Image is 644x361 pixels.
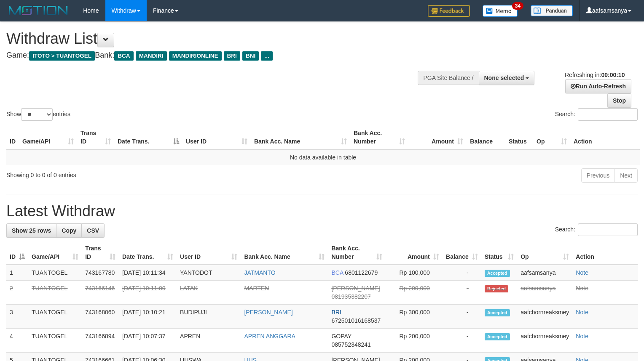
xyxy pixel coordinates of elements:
a: Note [576,285,588,292]
td: Rp 200,000 [386,281,443,305]
th: Bank Acc. Name: activate to sort column ascending [241,241,328,265]
th: Status [505,125,533,149]
label: Show entries [6,108,70,121]
td: [DATE] 10:10:21 [119,305,177,329]
label: Search: [555,223,638,236]
th: User ID: activate to sort column ascending [182,125,251,149]
td: TUANTOGEL [28,329,82,353]
span: Show 25 rows [12,227,51,234]
span: MANDIRIONLINE [169,51,222,61]
span: ITOTO > TUANTOGEL [29,51,95,61]
td: LATAK [177,281,241,305]
span: Copy 081935382207 to clipboard [331,293,370,300]
span: Accepted [485,270,510,277]
td: Rp 200,000 [386,329,443,353]
button: None selected [479,71,535,85]
th: Amount: activate to sort column ascending [386,241,443,265]
td: aafchornreaksmey [517,305,572,329]
a: Previous [581,168,615,183]
a: MARTEN [244,285,269,292]
th: Date Trans.: activate to sort column descending [114,125,182,149]
td: aafsamsanya [517,281,572,305]
h1: Withdraw List [6,30,421,47]
th: User ID: activate to sort column ascending [177,241,241,265]
th: Bank Acc. Number: activate to sort column ascending [328,241,386,265]
td: 1 [6,265,28,281]
a: APREN ANGGARA [244,333,295,340]
img: Feedback.jpg [428,5,470,17]
a: Stop [607,93,631,108]
th: Date Trans.: activate to sort column ascending [119,241,177,265]
strong: 00:00:10 [601,72,625,78]
span: MANDIRI [136,51,167,61]
th: Game/API: activate to sort column ascending [28,241,82,265]
input: Search: [578,108,638,121]
th: Amount: activate to sort column ascending [408,125,467,149]
th: Trans ID: activate to sort column ascending [77,125,114,149]
span: Copy 085752348241 to clipboard [331,341,370,348]
img: MOTION_logo.png [6,4,70,17]
label: Search: [555,108,638,121]
span: BRI [331,309,341,316]
td: 743166146 [82,281,119,305]
span: None selected [484,74,524,81]
span: Copy 672501016168537 to clipboard [331,317,381,324]
td: 743168060 [82,305,119,329]
div: Showing 0 to 0 of 0 entries [6,167,262,179]
td: 3 [6,305,28,329]
span: 34 [512,2,523,10]
a: [PERSON_NAME] [244,309,292,316]
td: 743167780 [82,265,119,281]
select: Showentries [21,108,53,121]
td: [DATE] 10:11:34 [119,265,177,281]
span: Rejected [485,285,508,292]
td: [DATE] 10:11:00 [119,281,177,305]
h1: Latest Withdraw [6,203,638,220]
th: Bank Acc. Name: activate to sort column ascending [251,125,350,149]
td: aafsamsanya [517,265,572,281]
span: BNI [242,51,259,61]
a: Note [576,309,588,316]
span: ... [261,51,272,61]
th: ID [6,125,19,149]
span: GOPAY [331,333,351,340]
td: BUDIPUJI [177,305,241,329]
span: BRI [224,51,240,61]
th: Op: activate to sort column ascending [517,241,572,265]
a: Note [576,269,588,276]
img: panduan.png [531,5,573,16]
th: Action [572,241,638,265]
td: - [443,281,481,305]
a: Copy [56,223,82,238]
span: Copy [62,227,76,234]
td: - [443,305,481,329]
td: Rp 100,000 [386,265,443,281]
td: TUANTOGEL [28,265,82,281]
td: aafchornreaksmey [517,329,572,353]
a: Show 25 rows [6,223,56,238]
th: Op: activate to sort column ascending [533,125,570,149]
img: Button%20Memo.svg [483,5,518,17]
td: TUANTOGEL [28,281,82,305]
th: Bank Acc. Number: activate to sort column ascending [350,125,408,149]
td: Rp 300,000 [386,305,443,329]
a: JATMANTO [244,269,275,276]
td: [DATE] 10:07:37 [119,329,177,353]
td: 2 [6,281,28,305]
a: CSV [81,223,105,238]
th: Game/API: activate to sort column ascending [19,125,77,149]
span: Copy 6801122679 to clipboard [345,269,378,276]
span: [PERSON_NAME] [331,285,380,292]
span: CSV [87,227,99,234]
a: Note [576,333,588,340]
td: No data available in table [6,149,640,165]
span: BCA [331,269,343,276]
td: TUANTOGEL [28,305,82,329]
th: Balance [467,125,505,149]
td: YANTODOT [177,265,241,281]
span: BCA [114,51,133,61]
span: Refreshing in: [565,72,625,78]
th: ID: activate to sort column descending [6,241,28,265]
h4: Game: Bank: [6,51,421,60]
th: Trans ID: activate to sort column ascending [82,241,119,265]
